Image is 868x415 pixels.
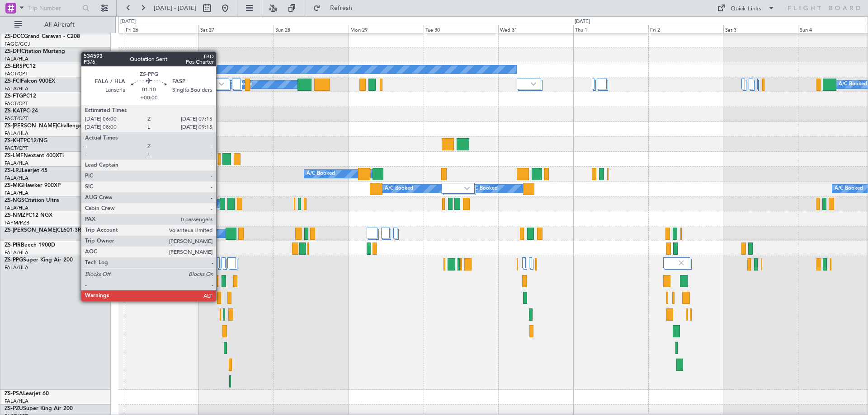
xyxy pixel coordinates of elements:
[464,187,470,190] img: arrow-gray.svg
[5,93,36,99] a: ZS-FTGPC12
[839,78,867,91] div: A/C Booked
[28,1,80,15] input: Trip Number
[5,108,23,114] span: ZS-KAT
[5,257,23,263] span: ZS-PPG
[349,25,424,33] div: Mon 29
[648,25,723,33] div: Fri 2
[120,18,136,26] div: [DATE]
[198,25,274,33] div: Sat 27
[5,398,28,405] a: FALA/HLA
[5,64,23,69] span: ZS-ERS
[5,41,30,47] a: FAGC/GCJ
[5,34,24,39] span: ZS-DCC
[5,205,28,211] a: FALA/HLA
[677,259,685,267] img: gray-close.svg
[5,264,28,271] a: FALA/HLA
[5,153,24,159] span: ZS-LMF
[5,213,25,218] span: ZS-NMZ
[219,82,224,86] img: arrow-gray.svg
[5,406,73,411] a: ZS-PZUSuper King Air 200
[5,49,21,54] span: ZS-DFI
[162,197,190,210] div: A/C Booked
[10,18,98,32] button: All Aircraft
[5,190,28,196] a: FALA/HLA
[5,56,28,62] a: FALA/HLA
[385,182,413,196] div: A/C Booked
[274,25,349,33] div: Sun 28
[166,63,195,76] div: A/C Booked
[5,183,23,188] span: ZS-MIG
[531,82,536,86] img: arrow-gray.svg
[5,115,28,122] a: FACT/CPT
[5,138,47,144] a: ZS-KHTPC12/NG
[124,25,199,33] div: Fri 26
[5,219,29,226] a: FAPM/PZB
[307,167,335,181] div: A/C Booked
[5,213,52,218] a: ZS-NMZPC12 NGX
[424,25,499,33] div: Tue 30
[5,100,28,107] a: FACT/CPT
[5,242,21,248] span: ZS-PIR
[157,227,186,240] div: A/C Booked
[5,168,22,173] span: ZS-LRJ
[723,25,798,33] div: Sat 3
[5,198,59,203] a: ZS-NGSCitation Ultra
[5,108,38,114] a: ZS-KATPC-24
[5,145,28,152] a: FACT/CPT
[469,182,498,196] div: A/C Booked
[5,183,61,188] a: ZS-MIGHawker 900XP
[5,70,28,77] a: FACT/CPT
[498,25,573,33] div: Wed 31
[5,168,47,173] a: ZS-LRJLearjet 45
[5,198,24,203] span: ZS-NGS
[731,5,761,14] div: Quick Links
[5,49,65,54] a: ZS-DFICitation Mustang
[5,153,64,159] a: ZS-LMFNextant 400XTi
[5,257,73,263] a: ZS-PPGSuper King Air 200
[5,123,96,129] a: ZS-[PERSON_NAME]Challenger 604
[5,228,57,233] span: ZS-[PERSON_NAME]
[575,18,590,26] div: [DATE]
[5,85,28,92] a: FALA/HLA
[835,182,863,196] div: A/C Booked
[5,138,24,144] span: ZS-KHT
[5,79,55,84] a: ZS-FCIFalcon 900EX
[5,175,28,182] a: FALA/HLA
[5,406,23,411] span: ZS-PZU
[322,5,360,11] span: Refresh
[309,1,363,15] button: Refresh
[5,64,36,69] a: ZS-ERSPC12
[5,93,23,99] span: ZS-FTG
[5,228,81,233] a: ZS-[PERSON_NAME]CL601-3R
[5,79,21,84] span: ZS-FCI
[573,25,648,33] div: Thu 1
[5,249,28,256] a: FALA/HLA
[5,391,23,396] span: ZS-PSA
[5,242,55,248] a: ZS-PIRBeech 1900D
[169,78,198,91] div: A/C Booked
[154,4,196,12] span: [DATE] - [DATE]
[5,160,28,167] a: FALA/HLA
[5,130,28,137] a: FALA/HLA
[712,1,779,15] button: Quick Links
[5,34,80,39] a: ZS-DCCGrand Caravan - C208
[5,391,49,396] a: ZS-PSALearjet 60
[24,22,95,28] span: All Aircraft
[5,123,57,129] span: ZS-[PERSON_NAME]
